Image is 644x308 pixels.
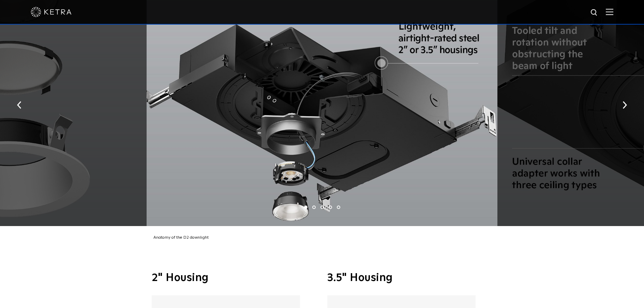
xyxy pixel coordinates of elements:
img: ketra-logo-2019-white [31,7,72,17]
div: Anatomy of the D2 downlight [147,234,501,242]
h3: 3.5" Housing [327,272,493,283]
img: Hamburger%20Nav.svg [606,9,613,15]
img: search icon [590,9,599,17]
h3: 2" Housing [152,272,317,283]
img: arrow-right-black.svg [623,101,627,109]
img: arrow-left-black.svg [17,101,21,109]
